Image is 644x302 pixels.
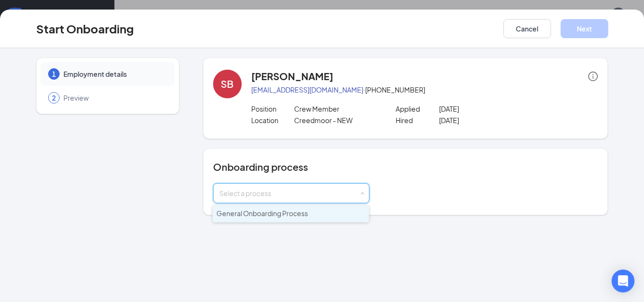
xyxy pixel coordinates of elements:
[396,104,439,114] p: Applied
[251,115,295,125] p: Location
[503,19,551,38] button: Cancel
[439,115,526,125] p: [DATE]
[251,104,295,114] p: Position
[251,70,333,83] h4: [PERSON_NAME]
[63,93,165,103] span: Preview
[612,270,634,292] div: Open Intercom Messenger
[36,21,134,37] h3: Start Onboarding
[294,115,381,125] p: Creedmoor - NEW
[221,77,234,91] div: SB
[251,85,598,94] p: · [PHONE_NUMBER]
[294,104,381,114] p: Crew Member
[561,19,608,38] button: Next
[213,160,598,174] h4: Onboarding process
[52,69,56,79] span: 1
[52,93,56,103] span: 2
[251,85,363,94] a: [EMAIL_ADDRESS][DOMAIN_NAME]
[439,104,526,114] p: [DATE]
[63,69,165,79] span: Employment details
[396,115,439,125] p: Hired
[216,209,308,218] span: General Onboarding Process
[588,72,598,81] span: info-circle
